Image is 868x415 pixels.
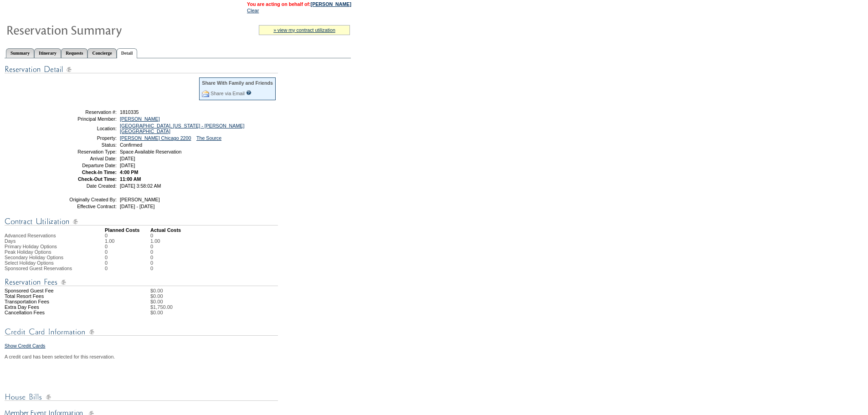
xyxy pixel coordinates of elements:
img: House Bills [5,391,278,403]
a: [GEOGRAPHIC_DATA], [US_STATE] - [PERSON_NAME][GEOGRAPHIC_DATA] [120,123,244,134]
a: The Source [196,135,221,141]
strong: Check-In Time: [82,169,117,175]
td: Extra Day Fees [5,304,105,310]
td: $1,750.00 [150,304,351,310]
td: 0 [105,244,150,249]
td: Status: [51,142,117,148]
a: Clear [247,8,259,13]
td: Planned Costs [105,227,150,233]
td: Property: [51,135,117,141]
td: 0 [105,255,150,260]
span: Confirmed [120,142,142,148]
td: Departure Date: [51,163,117,168]
a: [PERSON_NAME] [120,116,160,122]
span: [DATE] 3:58:02 AM [120,183,161,189]
a: Share via Email [211,91,245,96]
a: » view my contract utilization [273,27,335,33]
img: Reservaton Summary [6,20,188,39]
img: Reservation Fees [5,277,278,288]
a: Detail [117,48,138,58]
td: Location: [51,123,117,134]
td: $0.00 [150,293,351,299]
td: 0 [150,255,160,260]
td: Reservation Type: [51,149,117,154]
a: Itinerary [34,48,61,58]
span: 11:00 AM [120,176,141,182]
span: Advanced Reservations [5,233,56,238]
img: Credit Card Information [5,326,278,338]
td: Date Created: [51,183,117,189]
a: Summary [6,48,34,58]
td: Originally Created By: [51,197,117,202]
td: 0 [105,260,150,266]
td: Arrival Date: [51,156,117,161]
td: 0 [105,249,150,255]
td: Reservation #: [51,109,117,115]
td: Principal Member: [51,116,117,122]
span: Primary Holiday Options [5,244,57,249]
span: Space Available Reservation [120,149,181,154]
a: Requests [61,48,87,58]
span: You are acting on behalf of: [247,1,351,7]
strong: Check-Out Time: [78,176,117,182]
span: Select Holiday Options [5,260,54,266]
td: Actual Costs [150,227,351,233]
a: [PERSON_NAME] Chicago 2200 [120,135,191,141]
input: What is this? [246,90,252,95]
td: Sponsored Guest Fee [5,288,105,293]
td: Effective Contract: [51,204,117,209]
span: Days [5,238,15,244]
td: 1.00 [105,238,150,244]
td: Transportation Fees [5,299,105,304]
td: 0 [105,233,150,238]
img: Contract Utilization [5,216,278,227]
td: 0 [150,249,160,255]
span: [DATE] [120,156,135,161]
td: 0 [150,266,160,271]
span: Secondary Holiday Options [5,255,63,260]
span: 1810335 [120,109,139,115]
td: $0.00 [150,310,351,315]
div: Share With Family and Friends [202,80,273,86]
span: Peak Holiday Options [5,249,51,255]
img: Reservation Detail [5,64,278,75]
span: 4:00 PM [120,169,138,175]
td: $0.00 [150,288,351,293]
td: Cancellation Fees [5,310,105,315]
td: 1.00 [150,238,160,244]
td: 0 [150,260,160,266]
span: [DATE] - [DATE] [120,204,155,209]
span: Sponsored Guest Reservations [5,266,72,271]
td: 0 [150,244,160,249]
td: 0 [150,233,160,238]
a: Concierge [87,48,116,58]
td: 0 [105,266,150,271]
td: Total Resort Fees [5,293,105,299]
td: $0.00 [150,299,351,304]
span: [PERSON_NAME] [120,197,160,202]
a: [PERSON_NAME] [311,1,351,7]
span: [DATE] [120,163,135,168]
a: Show Credit Cards [5,343,45,348]
div: A credit card has been selected for this reservation. [5,354,351,359]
